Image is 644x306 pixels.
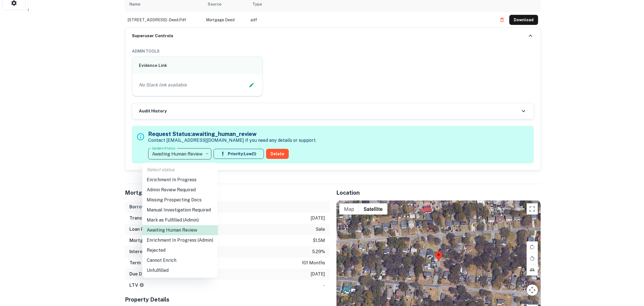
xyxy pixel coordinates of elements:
[142,195,218,205] li: Missing Prospecting Docs
[142,235,218,245] li: Enrichment In Progress (Admin)
[142,225,218,235] li: Awaiting Human Review
[142,175,218,185] li: Enrichment In Progress
[616,261,644,288] iframe: Chat Widget
[142,265,218,276] li: Unfulfilled
[142,215,218,225] li: Mark as Fulfilled (Admin)
[142,185,218,195] li: Admin Review Required
[142,255,218,265] li: Cannot Enrich
[142,245,218,255] li: Rejected
[142,205,218,215] li: Manual Investigation Required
